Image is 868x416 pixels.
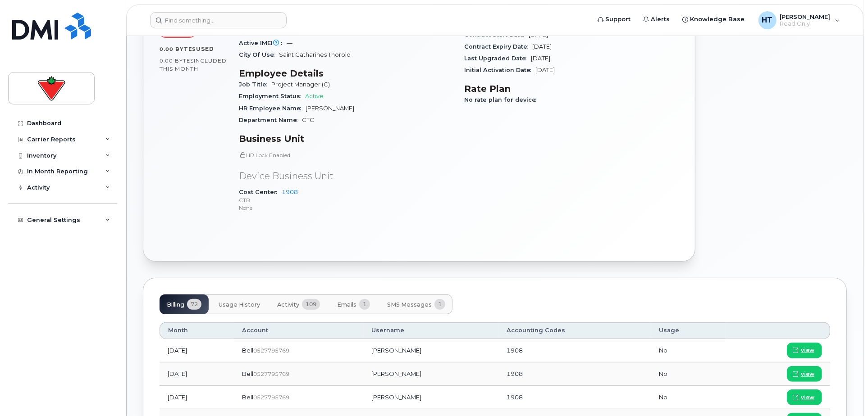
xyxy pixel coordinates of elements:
[637,10,676,28] a: Alerts
[253,394,289,401] span: 0527795769
[196,45,214,52] span: used
[302,299,320,310] span: 109
[464,55,531,62] span: Last Upgraded Date
[239,151,453,159] p: HR Lock Enabled
[253,347,289,354] span: 0527795769
[239,40,287,46] span: Active IMEI
[507,393,523,401] span: 1908
[242,393,253,401] span: Bell
[651,339,725,362] td: No
[532,43,552,50] span: [DATE]
[219,301,260,308] span: Usage History
[253,371,289,377] span: 0527795769
[690,15,745,24] span: Knowledge Base
[271,81,330,88] span: Project Manager (C)
[160,386,234,409] td: [DATE]
[364,322,499,339] th: Username
[160,58,194,64] span: 0.00 Bytes
[282,189,298,195] a: 1908
[651,386,725,409] td: No
[160,322,234,339] th: Month
[801,346,814,354] span: view
[239,170,453,183] p: Device Business Unit
[364,362,499,386] td: [PERSON_NAME]
[592,10,637,28] a: Support
[337,301,356,308] span: Emails
[464,83,679,94] h3: Rate Plan
[507,370,523,377] span: 1908
[359,299,370,310] span: 1
[464,96,541,103] span: No rate plan for device
[242,370,253,377] span: Bell
[150,12,287,28] input: Find something...
[279,51,351,58] span: Saint Catharines Thorold
[780,20,831,27] span: Read Only
[160,57,227,72] span: included this month
[464,67,535,73] span: Initial Activation Date
[787,366,822,382] a: view
[531,55,550,62] span: [DATE]
[239,117,302,123] span: Department Name
[287,40,292,46] span: —
[364,339,499,362] td: [PERSON_NAME]
[239,105,306,112] span: HR Employee Name
[787,343,822,358] a: view
[780,13,831,20] span: [PERSON_NAME]
[606,15,631,24] span: Support
[498,322,651,339] th: Accounting Codes
[387,301,432,308] span: SMS Messages
[239,51,279,58] span: City Of Use
[651,322,725,339] th: Usage
[651,362,725,386] td: No
[239,133,453,144] h3: Business Unit
[239,189,282,195] span: Cost Center
[239,204,453,212] p: None
[535,67,555,73] span: [DATE]
[801,393,814,402] span: view
[464,43,532,50] span: Contract Expiry Date
[787,389,822,405] a: view
[762,15,773,26] span: HT
[364,386,499,409] td: [PERSON_NAME]
[306,105,354,112] span: [PERSON_NAME]
[507,347,523,354] span: 1908
[239,93,305,99] span: Employment Status
[302,117,314,123] span: CTC
[234,322,363,339] th: Account
[752,11,846,29] div: Heidi Tran
[434,299,445,310] span: 1
[160,339,234,362] td: [DATE]
[239,81,271,88] span: Job Title
[239,196,453,204] p: CTB
[305,93,324,99] span: Active
[160,362,234,386] td: [DATE]
[277,301,299,308] span: Activity
[651,15,670,24] span: Alerts
[160,46,196,52] span: 0.00 Bytes
[242,347,253,354] span: Bell
[801,370,814,378] span: view
[676,10,751,28] a: Knowledge Base
[239,68,453,79] h3: Employee Details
